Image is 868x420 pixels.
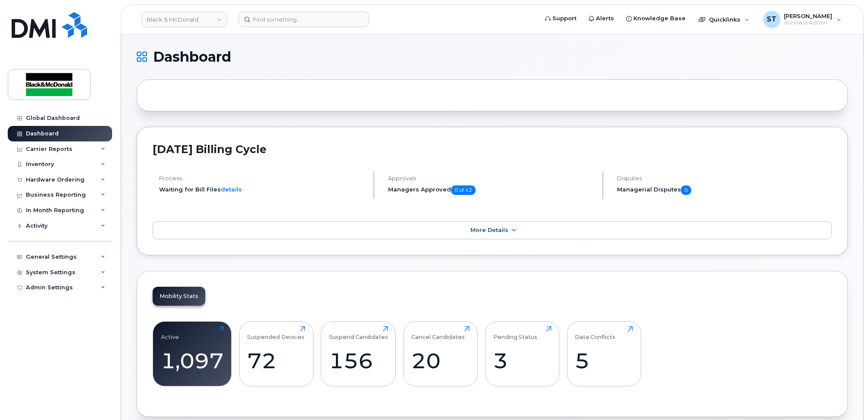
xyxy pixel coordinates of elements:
h4: Process [159,175,366,182]
span: More Details [470,227,508,233]
div: 3 [493,348,552,373]
div: 5 [575,348,633,373]
a: Suspended Devices72 [247,326,305,381]
div: 156 [329,348,388,373]
div: Data Conflicts [575,326,615,340]
div: 20 [411,348,470,373]
div: Suspended Devices [247,326,304,340]
div: Cancel Candidates [411,326,465,340]
li: Waiting for Bill Files [159,185,366,194]
a: Active1,097 [161,326,224,381]
a: Suspend Candidates156 [329,326,388,381]
span: 0 of 42 [451,185,476,195]
span: 0 [681,185,691,195]
h5: Managerial Disputes [617,185,832,195]
h4: Approvals [388,175,595,182]
h4: Disputes [617,175,832,182]
a: Cancel Candidates20 [411,326,470,381]
a: Data Conflicts5 [575,326,633,381]
h5: Managers Approved [388,185,595,195]
span: Dashboard [153,50,231,63]
a: details [221,186,242,193]
div: 72 [247,348,305,373]
div: Suspend Candidates [329,326,388,340]
h2: [DATE] Billing Cycle [153,143,832,156]
div: 1,097 [161,348,224,373]
div: Active [161,326,179,340]
div: Pending Status [493,326,537,340]
a: Pending Status3 [493,326,552,381]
